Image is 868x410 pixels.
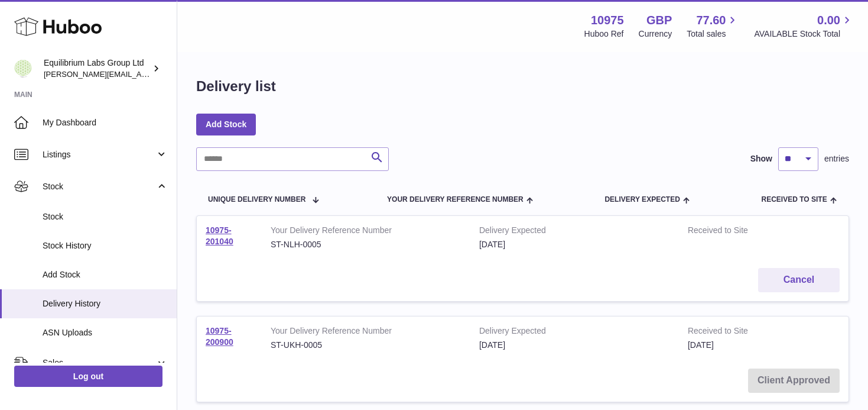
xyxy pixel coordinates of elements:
div: [DATE] [479,340,670,351]
span: Delivery History [43,298,168,309]
span: ASN Uploads [43,327,168,338]
strong: Your Delivery Reference Number [271,325,461,340]
span: entries [824,153,849,164]
span: Stock [43,211,168,222]
strong: GBP [646,12,672,28]
strong: Delivery Expected [479,225,670,239]
span: Stock [43,181,155,192]
span: Unique Delivery Number [208,196,305,204]
strong: 10975 [591,12,624,28]
div: Huboo Ref [584,28,624,40]
div: ST-NLH-0005 [271,239,461,250]
span: Add Stock [43,269,168,280]
a: Add Stock [196,114,256,135]
strong: Received to Site [688,225,788,239]
span: Your Delivery Reference Number [387,196,524,204]
img: h.woodrow@theliverclinic.com [14,60,32,78]
span: 77.60 [696,12,726,28]
a: 10975-201040 [206,225,233,246]
a: Log out [14,366,162,387]
span: My Dashboard [43,117,168,128]
div: ST-UKH-0005 [271,340,461,351]
a: 77.60 Total sales [687,12,739,40]
span: Delivery Expected [604,196,680,204]
span: [DATE] [688,340,714,350]
span: Total sales [687,28,739,40]
span: [PERSON_NAME][EMAIL_ADDRESS][DOMAIN_NAME] [44,69,237,79]
span: Received to Site [762,196,827,204]
span: Sales [43,357,155,369]
div: Equilibrium Labs Group Ltd [44,57,150,80]
label: Show [750,153,772,164]
h1: Delivery list [196,77,276,96]
div: Currency [639,28,672,40]
strong: Received to Site [688,325,788,340]
div: [DATE] [479,239,670,250]
strong: Delivery Expected [479,325,670,340]
span: 0.00 [817,12,840,28]
a: 10975-200900 [206,326,233,347]
span: AVAILABLE Stock Total [754,28,854,40]
span: Listings [43,149,155,160]
span: Stock History [43,240,168,251]
a: 0.00 AVAILABLE Stock Total [754,12,854,40]
button: Cancel [758,268,840,292]
strong: Your Delivery Reference Number [271,225,461,239]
